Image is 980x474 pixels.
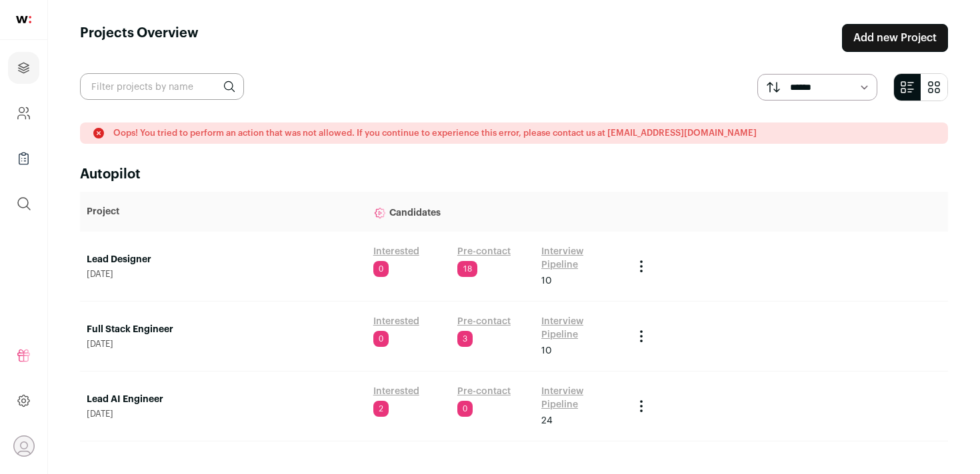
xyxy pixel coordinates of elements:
[87,323,360,336] a: Full Stack Engineer
[87,409,360,419] span: [DATE]
[373,261,389,277] span: 0
[541,414,553,427] span: 24
[87,393,360,406] a: Lead AI Engineer
[633,328,649,344] button: Project Actions
[80,73,244,100] input: Filter projects by name
[373,385,419,398] a: Interested
[13,435,35,457] button: Open dropdown
[457,385,511,398] a: Pre-contact
[541,385,620,411] a: Interview Pipeline
[541,245,620,272] a: Interview Pipeline
[16,16,31,23] img: wellfound-shorthand-0d5821cbd27db2630d0214b213865d53afaa358527fdda9d0ea32b1df1b89c2c.svg
[87,205,360,218] p: Project
[633,398,649,414] button: Project Actions
[373,198,621,225] p: Candidates
[87,253,360,266] a: Lead Designer
[633,258,649,274] button: Project Actions
[87,269,360,280] span: [DATE]
[87,339,360,350] span: [DATE]
[541,315,620,342] a: Interview Pipeline
[373,315,419,328] a: Interested
[8,52,39,84] a: Projects
[457,261,477,277] span: 18
[457,401,473,417] span: 0
[457,331,473,347] span: 3
[457,245,511,258] a: Pre-contact
[80,24,199,52] h1: Projects Overview
[8,142,39,174] a: Company Lists
[541,274,552,288] span: 10
[373,245,419,258] a: Interested
[842,24,948,52] a: Add new Project
[373,401,389,417] span: 2
[541,344,552,357] span: 10
[373,331,389,347] span: 0
[8,97,39,129] a: Company and ATS Settings
[457,315,511,328] a: Pre-contact
[113,128,757,138] p: Oops! You tried to perform an action that was not allowed. If you continue to experience this err...
[80,165,948,184] h2: Autopilot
